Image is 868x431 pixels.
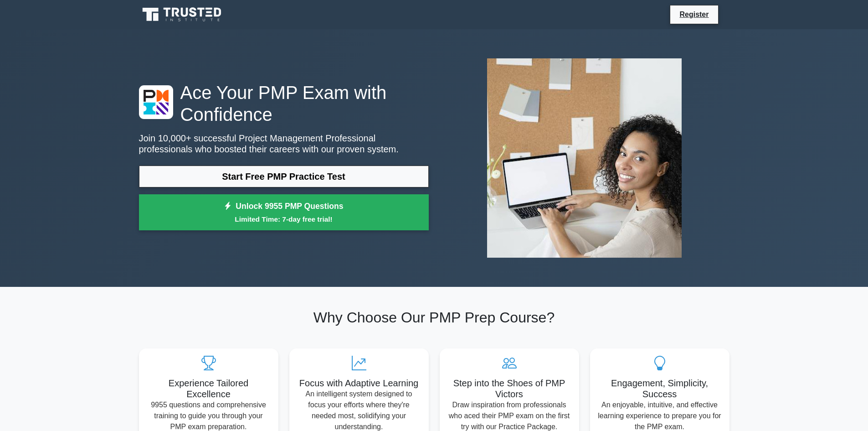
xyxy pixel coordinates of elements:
[150,214,417,224] small: Limited Time: 7-day free trial!
[447,378,572,400] h5: Step into the Shoes of PMP Victors
[139,309,729,326] h2: Why Choose Our PMP Prep Course?
[139,82,429,125] h1: Ace Your PMP Exam with Confidence
[297,378,421,389] h5: Focus with Adaptive Learning
[146,378,271,400] h5: Experience Tailored Excellence
[139,166,429,187] a: Start Free PMP Practice Test
[139,194,429,231] a: Unlock 9955 PMP QuestionsLimited Time: 7-day free trial!
[139,133,429,155] p: Join 10,000+ successful Project Management Professional professionals who boosted their careers w...
[597,378,722,400] h5: Engagement, Simplicity, Success
[674,9,714,20] a: Register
